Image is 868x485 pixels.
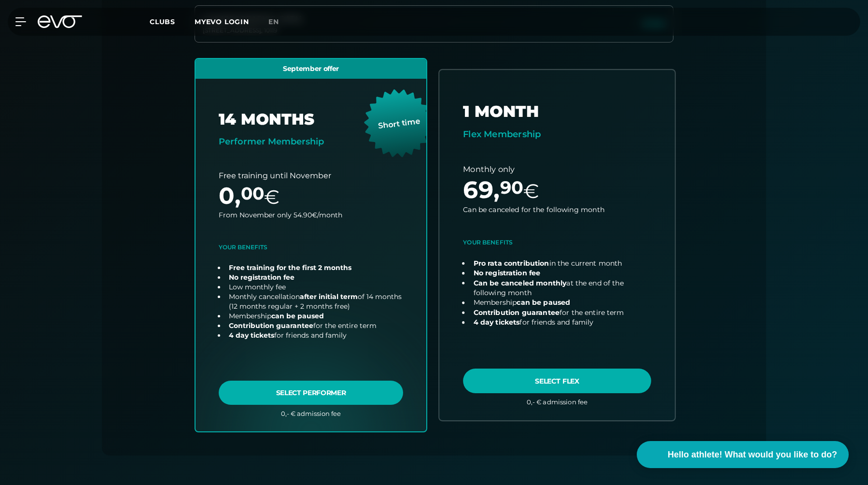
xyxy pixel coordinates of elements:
[637,441,849,468] button: Hello athlete! What would you like to do?
[196,59,426,432] a: choose plan
[150,17,175,26] font: Clubs
[195,17,249,26] a: MYEVO LOGIN
[268,17,279,26] font: en
[150,17,195,26] a: Clubs
[439,70,675,420] a: choose plan
[668,450,837,459] font: Hello athlete! What would you like to do?
[268,16,291,28] a: en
